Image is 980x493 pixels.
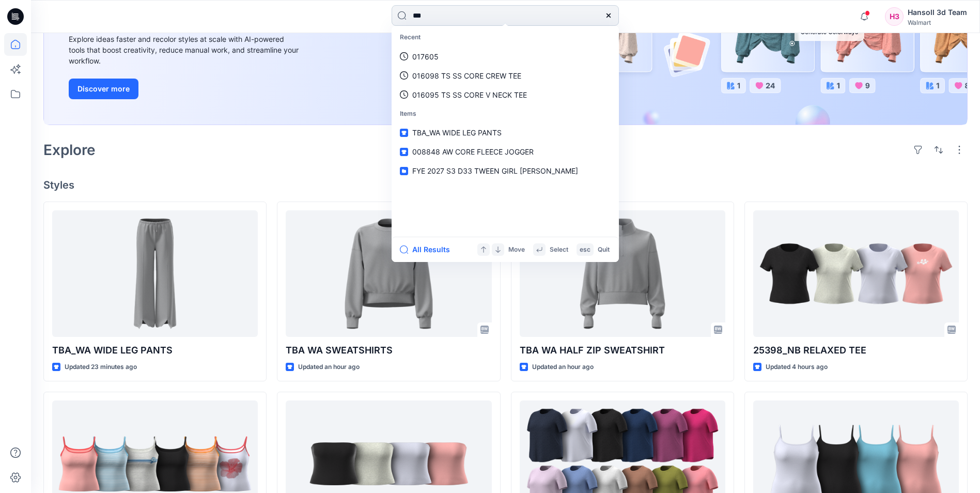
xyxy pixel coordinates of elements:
p: TBA WA SWEATSHIRTS [286,343,491,358]
p: TBA_WA WIDE LEG PANTS [52,343,258,358]
h4: Styles [43,179,968,191]
p: Updated an hour ago [532,362,594,373]
p: TBA WA HALF ZIP SWEATSHIRT [520,343,725,358]
a: FYE 2027 S3 D33 TWEEN GIRL [PERSON_NAME] [394,161,617,180]
p: Updated 23 minutes ago [65,362,137,373]
div: Explore ideas faster and recolor styles at scale with AI-powered tools that boost creativity, red... [69,34,301,66]
a: TBA_WA WIDE LEG PANTS [52,210,258,337]
div: Walmart [908,19,967,26]
span: FYE 2027 S3 D33 TWEEN GIRL [PERSON_NAME] [412,166,578,175]
a: TBA WA HALF ZIP SWEATSHIRT [520,210,725,337]
p: Items [394,104,617,124]
span: TBA_WA WIDE LEG PANTS [412,128,502,137]
p: 017605 [412,51,439,62]
p: esc [580,244,590,255]
p: Updated an hour ago [298,362,360,373]
a: 008848 AW CORE FLEECE JOGGER [394,142,617,161]
a: 016095 TS SS CORE V NECK TEE [394,85,617,104]
p: Updated 4 hours ago [766,362,828,373]
button: Discover more [69,79,138,99]
h2: Explore [43,142,96,158]
span: 008848 AW CORE FLEECE JOGGER [412,147,534,156]
p: 25398_NB RELAXED TEE [753,343,959,358]
a: Discover more [69,79,301,99]
p: Quit [598,244,610,255]
a: TBA WA SWEATSHIRTS [286,210,491,337]
p: Move [508,244,525,255]
a: 25398_NB RELAXED TEE [753,210,959,337]
a: TBA_WA WIDE LEG PANTS [394,123,617,142]
a: 016098 TS SS CORE CREW TEE [394,66,617,85]
p: Recent [394,28,617,47]
p: 016098 TS SS CORE CREW TEE [412,70,521,81]
div: Hansoll 3d Team [908,6,967,19]
div: H3 [885,7,904,26]
p: Select [550,244,568,255]
a: 017605 [394,47,617,66]
p: 016095 TS SS CORE V NECK TEE [412,89,527,100]
button: All Results [400,243,457,256]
